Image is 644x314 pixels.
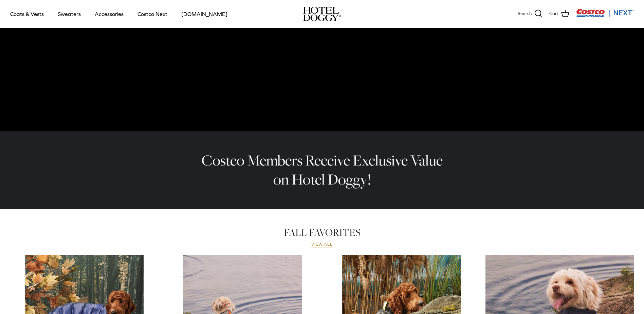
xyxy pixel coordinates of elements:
[89,2,130,25] a: Accessories
[52,2,87,25] a: Sweaters
[311,242,333,247] a: View all
[197,151,448,189] h2: Costco Members Receive Exclusive Value on Hotel Doggy!
[576,8,634,17] img: Costco Next
[576,13,634,18] a: Visit Costco Next
[303,7,341,21] img: hoteldoggycom
[131,2,173,25] a: Costco Next
[284,226,361,239] a: FALL FAVORITES
[549,10,558,17] span: Cart
[518,10,532,17] span: Search
[549,10,569,18] a: Cart
[175,2,234,25] a: [DOMAIN_NAME]
[4,2,50,25] a: Coats & Vests
[303,7,341,21] a: hoteldoggy.com hoteldoggycom
[518,10,542,18] a: Search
